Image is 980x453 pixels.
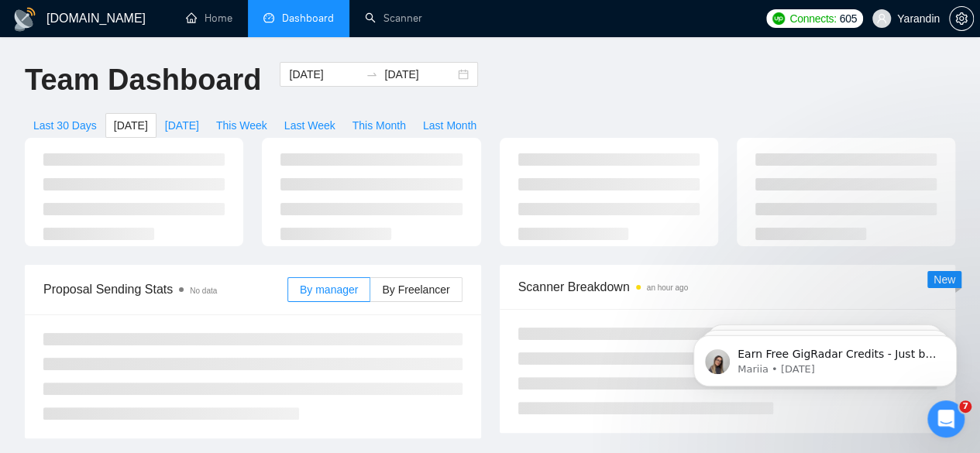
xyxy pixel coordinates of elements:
span: Last Week [284,117,335,134]
a: setting [949,12,974,25]
span: Last 30 Days [33,117,97,134]
span: This Month [352,117,406,134]
span: swap-right [366,68,378,81]
button: [DATE] [156,113,208,138]
span: By Freelancer [382,283,449,296]
span: This Week [216,117,267,134]
input: Start date [289,66,359,83]
span: Proposal Sending Stats [43,280,287,299]
button: Last Month [414,113,485,138]
time: an hour ago [647,283,688,292]
span: [DATE] [114,117,148,134]
span: Connects: [789,10,836,27]
span: [DATE] [165,117,199,134]
a: searchScanner [365,12,422,25]
button: Last Week [276,113,344,138]
button: This Month [344,113,414,138]
span: to [366,68,378,81]
span: user [876,13,887,24]
iframe: Intercom notifications message [670,303,980,411]
img: upwork-logo.png [772,12,785,25]
a: homeHome [186,12,232,25]
span: Dashboard [282,12,334,25]
span: 7 [959,400,971,413]
span: New [934,273,955,286]
span: dashboard [263,12,274,23]
span: No data [190,287,217,295]
iframe: Intercom live chat [927,400,965,438]
button: This Week [208,113,276,138]
button: setting [949,6,974,31]
h1: Team Dashboard [25,62,261,98]
span: Scanner Breakdown [518,277,937,297]
span: Last Month [423,117,476,134]
span: setting [950,12,973,25]
input: End date [384,66,455,83]
button: [DATE] [105,113,156,138]
img: logo [12,7,37,32]
span: 605 [840,10,857,27]
span: By manager [300,283,358,296]
button: Last 30 Days [25,113,105,138]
